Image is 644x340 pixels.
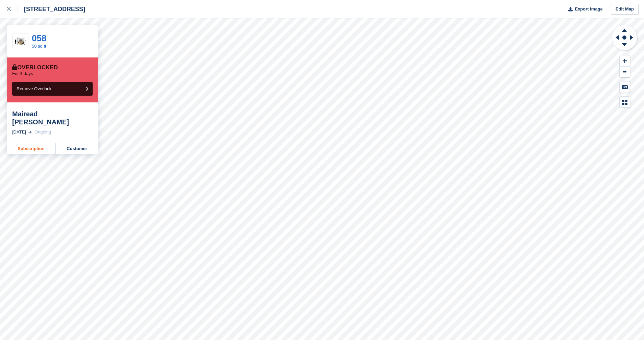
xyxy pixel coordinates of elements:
div: Overlocked [12,64,58,71]
img: arrow-right-light-icn-cde0832a797a2874e46488d9cf13f60e5c3a73dbe684e267c42b8395dfbc2abf.svg [28,131,32,133]
img: 50-sqft-unit.jpg [13,35,28,47]
span: Export Image [575,6,602,13]
a: Customer [56,143,98,154]
button: Export Image [564,4,603,15]
div: Mairead [PERSON_NAME] [12,110,93,126]
button: Zoom Out [620,67,630,78]
span: Remove Overlock [17,86,51,91]
a: Edit Map [611,4,639,15]
button: Zoom In [620,55,630,67]
div: [STREET_ADDRESS] [18,5,85,13]
button: Map Legend [620,97,630,108]
div: [DATE] [12,129,26,136]
a: Subscription [7,143,56,154]
div: Ongoing [34,129,51,136]
a: 058 [32,33,46,43]
button: Keyboard Shortcuts [620,81,630,93]
p: For 4 days [12,71,33,76]
button: Remove Overlock [12,82,93,96]
a: 50 sq ft [32,44,46,49]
